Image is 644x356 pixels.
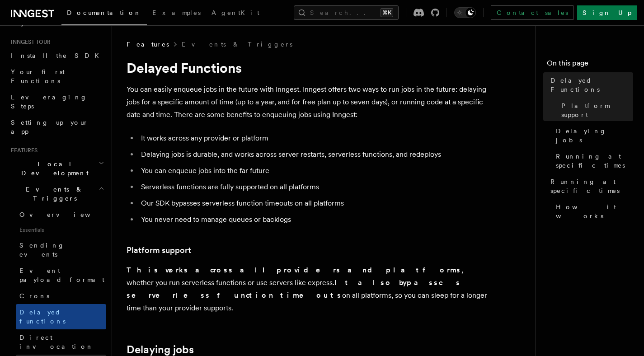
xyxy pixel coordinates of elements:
[381,8,393,17] kbd: ⌘K
[561,101,633,119] span: Platform support
[7,159,99,178] span: Local Development
[16,223,106,237] span: Essentials
[206,3,265,24] a: AgentKit
[138,164,488,177] li: You can enqueue jobs into the far future
[11,119,89,135] span: Setting up your app
[556,152,633,170] span: Running at specific times
[11,68,65,84] span: Your first Functions
[577,5,637,20] a: Sign Up
[11,52,104,59] span: Install the SDK
[61,3,147,25] a: Documentation
[67,9,141,16] span: Documentation
[147,3,206,24] a: Examples
[127,60,488,76] h1: Delayed Functions
[16,262,106,288] a: Event payload format
[7,156,106,181] button: Local Development
[7,185,99,203] span: Events & Triggers
[7,114,106,140] a: Setting up your app
[138,181,488,193] li: Serverless functions are fully supported on all platforms
[556,202,633,220] span: How it works
[138,197,488,210] li: Our SDK bypasses serverless function timeouts on all platforms
[552,199,633,224] a: How it works
[127,83,488,121] p: You can easily enqueue jobs in the future with Inngest. Inngest offers two ways to run jobs in th...
[19,242,65,258] span: Sending events
[138,148,488,161] li: Delaying jobs is durable, and works across server restarts, serverless functions, and redeploys
[547,58,633,72] h4: On this page
[138,132,488,145] li: It works across any provider or platform
[547,173,633,199] a: Running at specific times
[7,89,106,114] a: Leveraging Steps
[212,9,259,16] span: AgentKit
[19,334,94,350] span: Direct invocation
[547,72,633,98] a: Delayed Functions
[138,213,488,226] li: You never need to manage queues or backlogs
[19,267,104,283] span: Event payload format
[550,177,633,195] span: Running at specific times
[19,309,66,325] span: Delayed functions
[7,147,38,154] span: Features
[127,40,169,49] span: Features
[16,329,106,355] a: Direct invocation
[127,244,191,257] a: Platform support
[550,76,633,94] span: Delayed Functions
[11,94,87,110] span: Leveraging Steps
[16,304,106,329] a: Delayed functions
[552,148,633,173] a: Running at specific times
[558,98,633,123] a: Platform support
[552,123,633,148] a: Delaying jobs
[7,47,106,64] a: Install the SDK
[127,266,461,274] strong: This works across all providers and platforms
[7,64,106,89] a: Your first Functions
[152,9,201,16] span: Examples
[19,292,49,300] span: Crons
[7,181,106,206] button: Events & Triggers
[16,288,106,304] a: Crons
[7,38,51,46] span: Inngest tour
[16,237,106,262] a: Sending events
[182,40,292,49] a: Events & Triggers
[294,5,399,20] button: Search...⌘K
[491,5,573,20] a: Contact sales
[16,206,106,223] a: Overview
[127,343,194,356] a: Delaying jobs
[127,264,488,314] p: , whether you run serverless functions or use servers like express. on all platforms, so you can ...
[556,126,633,145] span: Delaying jobs
[19,211,113,218] span: Overview
[454,7,476,18] button: Toggle dark mode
